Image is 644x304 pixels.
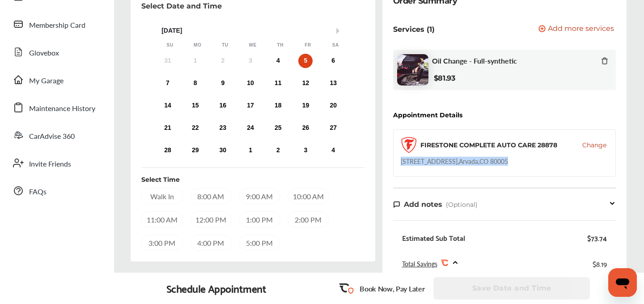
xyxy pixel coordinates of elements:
img: oil-change-thumb.jpg [397,54,428,86]
a: Invite Friends [8,151,105,175]
div: Not available Tuesday, September 2nd, 2025 [216,54,230,68]
div: Choose Tuesday, September 9th, 2025 [216,76,230,90]
div: Choose Tuesday, September 16th, 2025 [216,98,230,113]
div: Not available Monday, September 1st, 2025 [188,54,203,68]
span: Invite Friends [29,158,71,170]
div: 9:00 AM [239,188,280,204]
div: Appointment Details [393,111,462,119]
a: Maintenance History [8,96,105,119]
div: Select Time [141,175,180,184]
div: Choose Thursday, September 4th, 2025 [271,54,285,68]
div: Choose Saturday, September 13th, 2025 [326,76,340,90]
div: Choose Wednesday, October 1st, 2025 [243,143,258,158]
div: Choose Friday, October 3rd, 2025 [298,143,313,158]
b: $81.93 [434,74,455,82]
div: Choose Thursday, September 11th, 2025 [271,76,285,90]
div: Sa [331,42,340,48]
span: (Optional) [446,201,478,209]
div: 1:00 PM [239,211,280,227]
div: Th [276,42,285,48]
div: $8.19 [593,257,607,270]
div: Choose Monday, September 8th, 2025 [188,76,203,90]
div: Choose Tuesday, September 30th, 2025 [216,143,230,158]
span: Add more services [548,25,614,34]
div: Choose Thursday, September 25th, 2025 [271,121,285,135]
div: Choose Monday, September 29th, 2025 [188,143,203,158]
div: month 2025-09 [154,52,347,159]
p: Services (1) [393,25,435,34]
div: Choose Wednesday, September 17th, 2025 [243,98,258,113]
div: Fr [303,42,312,48]
div: Choose Sunday, September 14th, 2025 [161,98,175,113]
div: 3:00 PM [141,235,183,251]
div: Choose Tuesday, September 23rd, 2025 [216,121,230,135]
div: Su [165,42,174,48]
div: 12:00 PM [190,211,232,227]
div: Walk In [141,188,183,204]
a: Add more services [538,25,616,34]
div: Choose Friday, September 12th, 2025 [298,76,313,90]
div: 2:00 PM [288,211,329,227]
div: Choose Sunday, September 21st, 2025 [161,121,175,135]
div: Choose Saturday, September 20th, 2025 [326,98,340,113]
span: FAQs [29,186,47,198]
iframe: Button to launch messaging window [608,268,637,297]
p: Book Now, Pay Later [360,283,424,294]
div: Choose Friday, September 5th, 2025 [298,54,313,68]
span: My Garage [29,75,64,87]
div: Choose Monday, September 22nd, 2025 [188,121,203,135]
div: 4:00 PM [190,235,232,251]
div: [STREET_ADDRESS] , Arvada , CO 80005 [401,157,508,166]
div: Choose Saturday, October 4th, 2025 [326,143,340,158]
div: 8:00 AM [190,188,232,204]
img: note-icon.db9493fa.svg [393,201,400,208]
span: Total Savings [402,259,437,268]
div: Tu [220,42,229,48]
div: Choose Sunday, September 28th, 2025 [161,143,175,158]
span: Oil Change - Full-synthetic [432,56,517,65]
span: Membership Card [29,20,85,31]
a: CarAdvise 360 [8,124,105,147]
div: Not available Wednesday, September 3rd, 2025 [243,54,258,68]
span: Glovebox [29,47,59,59]
div: 5:00 PM [239,235,280,251]
div: Choose Thursday, October 2nd, 2025 [271,143,285,158]
div: Choose Friday, September 26th, 2025 [298,121,313,135]
div: Choose Friday, September 19th, 2025 [298,98,313,113]
div: FIRESTONE COMPLETE AUTO CARE 28878 [420,141,557,150]
button: Change [582,141,606,150]
div: Choose Saturday, September 27th, 2025 [326,121,340,135]
span: CarAdvise 360 [29,131,75,142]
div: Choose Sunday, September 7th, 2025 [161,76,175,90]
div: 11:00 AM [141,211,183,227]
p: Select Date and Time [141,2,222,10]
div: Choose Wednesday, September 24th, 2025 [243,121,258,135]
div: Mo [193,42,202,48]
button: Next Month [336,28,343,34]
img: logo-firestone.png [401,137,417,153]
div: 10:00 AM [288,188,329,204]
div: We [248,42,257,48]
span: Add notes [404,200,442,209]
div: Choose Thursday, September 18th, 2025 [271,98,285,113]
a: My Garage [8,68,105,91]
span: Maintenance History [29,103,95,115]
div: Schedule Appointment [166,282,267,295]
div: Choose Monday, September 15th, 2025 [188,98,203,113]
div: Not available Sunday, August 31st, 2025 [161,54,175,68]
button: Add more services [538,25,614,34]
div: [DATE] [156,27,349,34]
div: Estimated Sub Total [402,233,465,242]
a: Glovebox [8,40,105,64]
div: $73.74 [587,233,607,242]
div: Choose Saturday, September 6th, 2025 [326,54,340,68]
div: Choose Wednesday, September 10th, 2025 [243,76,258,90]
a: FAQs [8,179,105,202]
a: Membership Card [8,13,105,36]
